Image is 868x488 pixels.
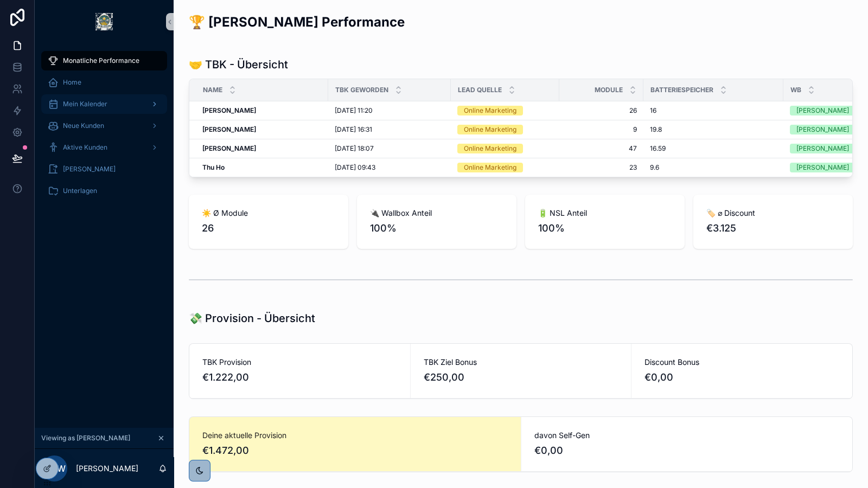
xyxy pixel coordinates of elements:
[335,163,375,172] span: [DATE] 09:43
[595,86,623,94] span: Module
[790,86,801,94] span: WB
[534,443,840,458] span: €0,00
[458,86,502,94] span: Lead Quelle
[95,13,113,30] img: App logo
[566,106,637,115] span: 26
[464,125,516,134] div: Online Marketing
[203,86,222,94] span: Name
[41,116,167,136] a: Neue Kunden
[650,106,656,115] span: 16
[796,106,849,115] div: [PERSON_NAME]
[202,106,256,114] strong: [PERSON_NAME]
[650,125,662,134] span: 19.8
[644,357,839,368] span: Discount Bonus
[63,143,107,152] span: Aktive Kunden
[202,125,256,133] strong: [PERSON_NAME]
[538,221,672,236] span: 100%
[566,144,637,153] span: 47
[796,163,849,172] div: [PERSON_NAME]
[41,159,167,179] a: [PERSON_NAME]
[41,138,167,157] a: Aktive Kunden
[202,163,225,171] strong: Thu Ho
[202,144,256,152] strong: [PERSON_NAME]
[464,144,516,153] div: Online Marketing
[202,208,335,219] span: ☀️ Ø Module
[650,86,713,94] span: Batteriespeicher
[202,357,397,368] span: TBK Provision
[335,106,373,115] span: [DATE] 11:20
[41,51,167,70] a: Monatliche Performance
[189,57,288,72] h1: 🤝 TBK - Übersicht
[464,106,516,115] div: Online Marketing
[189,13,405,31] h2: 🏆 [PERSON_NAME] Performance
[76,463,138,474] p: [PERSON_NAME]
[63,121,104,130] span: Neue Kunden
[424,370,618,385] span: €250,00
[63,165,116,174] span: [PERSON_NAME]
[202,370,397,385] span: €1.222,00
[35,43,174,215] div: scrollable content
[424,357,618,368] span: TBK Ziel Bonus
[464,163,516,172] div: Online Marketing
[335,86,388,94] span: TBK geworden
[202,430,508,441] span: Deine aktuelle Provision
[63,187,97,195] span: Unterlagen
[566,163,637,172] span: 23
[41,73,167,92] a: Home
[706,208,840,219] span: 🏷 ⌀ Discount
[41,94,167,114] a: Mein Kalender
[202,221,335,236] span: 26
[335,125,372,134] span: [DATE] 16:31
[41,181,167,201] a: Unterlagen
[370,208,503,219] span: 🔌 Wallbox Anteil
[566,125,637,134] span: 9
[63,56,139,65] span: Monatliche Performance
[644,370,839,385] span: €0,00
[41,434,130,442] span: Viewing as [PERSON_NAME]
[534,430,840,441] span: davon Self-Gen
[370,221,503,236] span: 100%
[63,100,107,108] span: Mein Kalender
[796,125,849,134] div: [PERSON_NAME]
[538,208,672,219] span: 🔋 NSL Anteil
[650,144,666,153] span: 16.59
[202,443,508,458] span: €1.472,00
[335,144,374,153] span: [DATE] 18:07
[63,78,81,87] span: Home
[796,144,849,153] div: [PERSON_NAME]
[706,221,840,236] span: €3.125
[189,311,315,326] h1: 💸 Provision - Übersicht
[650,163,659,172] span: 9.6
